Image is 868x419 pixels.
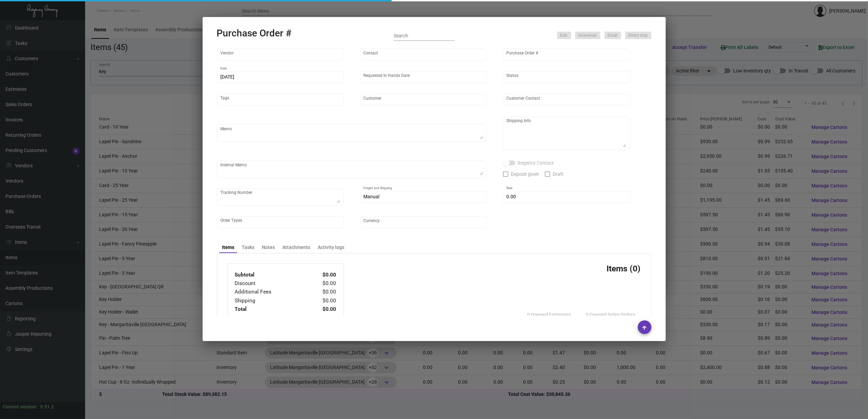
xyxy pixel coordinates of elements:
div: Attachments [282,244,310,251]
span: Draft [553,170,564,178]
td: $0.00 [309,297,337,305]
button: 0 Opened Sales Orders [581,308,641,321]
td: Additional Fees [235,288,309,296]
button: Download [575,32,600,39]
span: Deposit given [511,170,539,178]
div: 0.51.2 [40,403,54,410]
span: Regency Contact [518,159,554,167]
span: Email [608,33,618,38]
td: Total [235,305,309,314]
span: 0 Opened Sales Orders [586,312,635,317]
h2: Purchase Order # [217,28,292,39]
td: $0.00 [309,305,337,314]
button: Direct ship [625,32,651,39]
span: Download [579,33,597,38]
div: Activity logs [318,244,344,251]
span: 0 Opened Estimates [527,312,571,317]
span: Manual [363,194,379,199]
div: Current version: [3,403,37,410]
td: $0.00 [309,288,337,296]
button: 0 Opened Estimates [522,308,577,321]
span: Direct ship [629,33,648,38]
h3: Items (0) [607,264,641,273]
td: $0.00 [309,271,337,279]
div: Tasks [242,244,254,251]
td: $0.00 [309,279,337,288]
td: Discount [235,279,309,288]
td: Subtotal [235,271,309,279]
td: Shipping [235,297,309,305]
button: Email [604,32,621,39]
div: Items [222,244,234,251]
div: Notes [262,244,275,251]
button: Edit [557,32,571,39]
span: Edit [561,33,568,38]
